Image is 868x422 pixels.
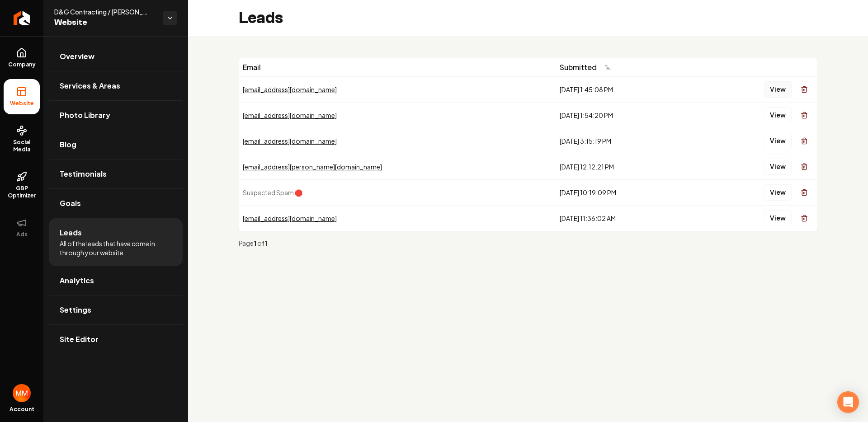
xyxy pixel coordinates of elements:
[560,111,691,120] div: [DATE] 1:54:20 PM
[764,159,792,175] button: View
[243,85,552,94] div: [EMAIL_ADDRESS][DOMAIN_NAME]
[257,239,264,247] span: of
[49,266,183,295] a: Analytics
[239,9,283,27] h2: Leads
[60,139,76,150] span: Blog
[5,61,39,68] span: Company
[764,81,792,98] button: View
[4,118,40,160] a: Social Media
[60,169,107,179] span: Testimonials
[764,210,792,226] button: View
[243,62,552,73] div: Email
[60,51,94,62] span: Overview
[243,214,552,223] div: [EMAIL_ADDRESS][DOMAIN_NAME]
[560,59,617,75] button: Submitted
[4,185,40,199] span: GBP Optimizer
[49,42,183,71] a: Overview
[49,101,183,130] a: Photo Library
[60,239,172,257] span: All of the leads that have come in through your website.
[4,164,40,206] a: GBP Optimizer
[49,295,183,324] a: Settings
[54,7,156,16] span: D&G Contracting / [PERSON_NAME] & Goliath Contracting
[60,334,99,345] span: Site Editor
[49,189,183,218] a: Goals
[13,384,31,402] img: Matthew Meyer
[60,305,91,315] span: Settings
[49,130,183,159] a: Blog
[14,11,30,25] img: Rebolt Logo
[60,198,81,209] span: Goals
[49,325,183,354] a: Site Editor
[243,136,552,145] div: [EMAIL_ADDRESS][DOMAIN_NAME]
[243,162,552,171] div: [EMAIL_ADDRESS][PERSON_NAME][DOMAIN_NAME]
[560,214,691,223] div: [DATE] 11:36:02 AM
[13,384,31,402] button: Open user button
[560,62,597,73] span: Submitted
[764,133,792,149] button: View
[560,85,691,94] div: [DATE] 1:45:08 PM
[264,239,267,247] strong: 1
[4,40,40,75] a: Company
[49,159,183,188] a: Testimonials
[243,111,552,120] div: [EMAIL_ADDRESS][DOMAIN_NAME]
[560,162,691,171] div: [DATE] 12:12:21 PM
[9,406,34,413] span: Account
[6,100,38,107] span: Website
[4,139,40,153] span: Social Media
[239,239,254,247] span: Page
[49,71,183,100] a: Services & Areas
[60,227,82,238] span: Leads
[60,110,110,121] span: Photo Library
[13,231,31,238] span: Ads
[60,80,120,91] span: Services & Areas
[54,16,156,29] span: Website
[560,188,691,197] div: [DATE] 10:19:09 PM
[837,391,859,413] div: Open Intercom Messenger
[254,239,257,247] strong: 1
[60,275,94,286] span: Analytics
[4,210,40,245] button: Ads
[560,136,691,145] div: [DATE] 3:15:19 PM
[764,184,792,201] button: View
[764,107,792,123] button: View
[243,188,302,197] span: Suspected Spam 🛑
